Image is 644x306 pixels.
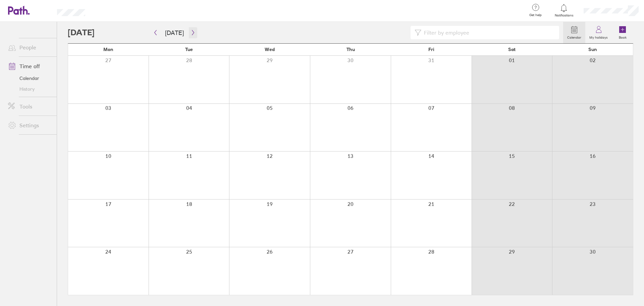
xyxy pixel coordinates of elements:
[585,34,612,40] label: My holidays
[525,13,546,17] span: Get help
[585,22,612,43] a: My holidays
[103,47,113,52] span: Mon
[3,73,57,84] a: Calendar
[553,13,575,17] span: Notifications
[428,47,434,52] span: Fri
[3,41,57,54] a: People
[563,34,585,40] label: Calendar
[3,59,57,73] a: Time off
[3,100,57,113] a: Tools
[553,3,575,17] a: Notifications
[265,47,275,52] span: Wed
[421,26,555,39] input: Filter by employee
[563,22,585,43] a: Calendar
[612,22,633,43] a: Book
[160,27,189,38] button: [DATE]
[3,84,57,94] a: History
[3,119,57,132] a: Settings
[615,34,631,40] label: Book
[346,47,355,52] span: Thu
[508,47,516,52] span: Sat
[588,47,597,52] span: Sun
[185,47,193,52] span: Tue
